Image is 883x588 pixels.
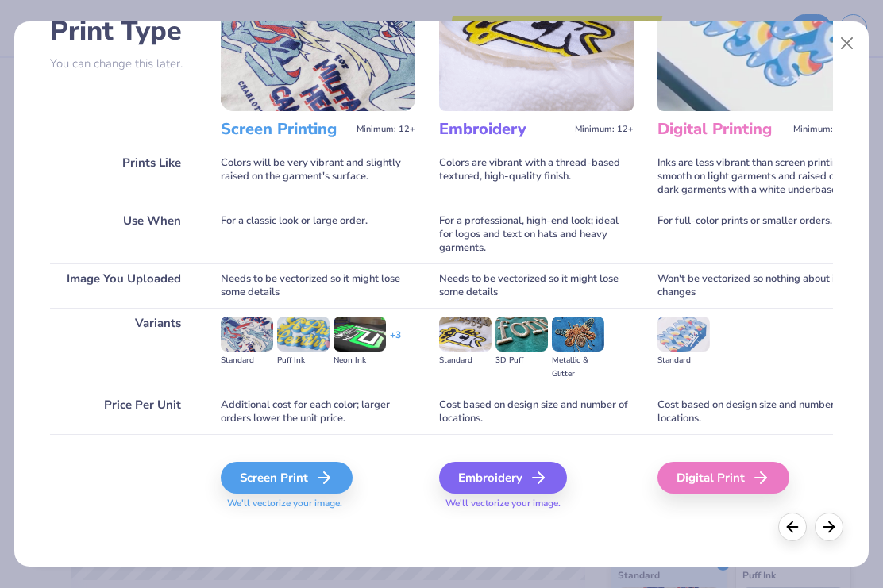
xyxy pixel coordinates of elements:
[439,390,634,434] div: Cost based on design size and number of locations.
[657,462,789,494] div: Digital Print
[657,148,852,206] div: Inks are less vibrant than screen printing; smooth on light garments and raised on dark garments ...
[334,317,386,352] img: Neon Ink
[552,317,604,352] img: Metallic & Glitter
[50,390,197,434] div: Price Per Unit
[221,497,415,510] span: We'll vectorize your image.
[50,57,197,71] p: You can change this later.
[334,354,386,367] div: Neon Ink
[439,263,634,308] div: Needs to be vectorized so it might lose some details
[657,390,852,434] div: Cost based on design size and number of locations.
[221,354,273,367] div: Standard
[439,354,492,367] div: Standard
[221,206,415,263] div: For a classic look or large order.
[575,124,634,135] span: Minimum: 12+
[439,317,492,352] img: Standard
[439,497,634,510] span: We'll vectorize your image.
[50,308,197,390] div: Variants
[221,119,350,140] h3: Screen Printing
[657,206,852,263] div: For full-color prints or smaller orders.
[50,206,197,263] div: Use When
[495,317,548,352] img: 3D Puff
[552,354,604,381] div: Metallic & Glitter
[221,148,415,206] div: Colors will be very vibrant and slightly raised on the garment's surface.
[657,119,787,140] h3: Digital Printing
[50,148,197,206] div: Prints Like
[221,462,353,494] div: Screen Print
[277,317,330,352] img: Puff Ink
[495,354,548,367] div: 3D Puff
[657,263,852,308] div: Won't be vectorized so nothing about it changes
[657,354,710,367] div: Standard
[277,354,330,367] div: Puff Ink
[221,390,415,434] div: Additional cost for each color; larger orders lower the unit price.
[439,462,567,494] div: Embroidery
[793,124,852,135] span: Minimum: 12+
[221,263,415,308] div: Needs to be vectorized so it might lose some details
[657,317,710,352] img: Standard
[439,206,634,263] div: For a professional, high-end look; ideal for logos and text on hats and heavy garments.
[832,29,862,59] button: Close
[390,329,401,355] div: + 3
[439,148,634,206] div: Colors are vibrant with a thread-based textured, high-quality finish.
[50,263,197,308] div: Image You Uploaded
[357,124,415,135] span: Minimum: 12+
[439,119,569,140] h3: Embroidery
[221,317,273,352] img: Standard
